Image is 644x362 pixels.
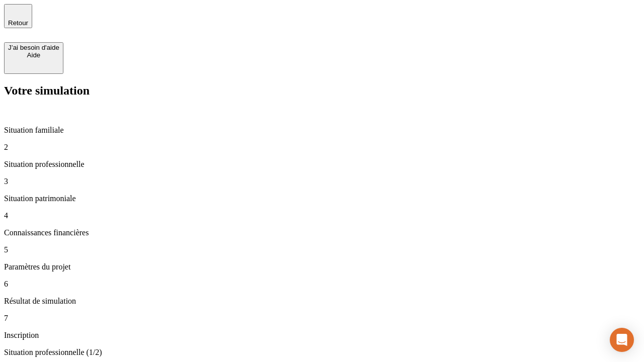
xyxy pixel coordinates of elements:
p: Situation familiale [4,126,640,135]
p: 5 [4,245,640,254]
p: Situation professionnelle (1/2) [4,348,640,357]
p: Paramètres du projet [4,262,640,271]
div: J’ai besoin d'aide [8,44,59,51]
span: Retour [8,19,28,27]
p: Situation professionnelle [4,160,640,169]
p: 6 [4,280,640,289]
button: Retour [4,4,32,28]
p: 3 [4,177,640,186]
div: Open Intercom Messenger [610,328,634,352]
p: Inscription [4,331,640,340]
button: J’ai besoin d'aideAide [4,42,63,74]
p: Connaissances financières [4,228,640,237]
p: Situation patrimoniale [4,194,640,203]
p: 4 [4,211,640,220]
div: Aide [8,51,59,59]
h2: Votre simulation [4,84,640,98]
p: 2 [4,143,640,152]
p: 7 [4,314,640,323]
p: Résultat de simulation [4,297,640,306]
